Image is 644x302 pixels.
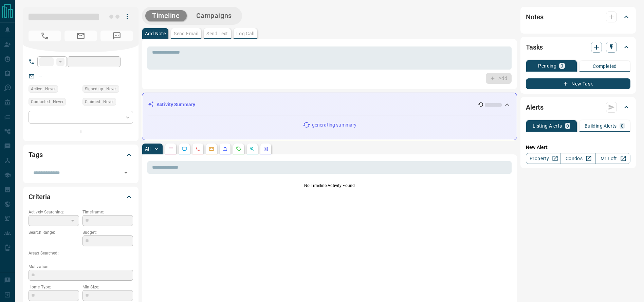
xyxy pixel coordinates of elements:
[29,189,133,205] div: Criteria
[526,99,630,115] div: Alerts
[236,146,241,152] svg: Requests
[145,147,150,151] p: All
[145,31,166,36] p: Add Note
[29,209,79,215] p: Actively Searching:
[312,121,356,129] p: generating summary
[29,147,133,163] div: Tags
[526,12,544,22] h2: Notes
[29,264,133,270] p: Motivation:
[29,149,42,160] h2: Tags
[195,146,201,152] svg: Calls
[209,146,214,152] svg: Emails
[250,146,255,152] svg: Opportunities
[526,9,630,25] div: Notes
[100,31,133,41] span: No Number
[82,284,133,290] p: Min Size:
[538,63,556,68] p: Pending
[566,124,569,128] p: 0
[82,209,133,215] p: Timeframe:
[533,124,562,128] p: Listing Alerts
[29,250,133,256] p: Areas Searched:
[189,10,239,21] button: Campaigns
[31,98,63,105] span: Contacted - Never
[526,102,544,113] h2: Alerts
[29,191,51,202] h2: Criteria
[168,146,173,152] svg: Notes
[595,153,630,164] a: Mr.Loft
[222,146,228,152] svg: Listing Alerts
[585,124,617,128] p: Building Alerts
[157,101,195,108] p: Activity Summary
[526,78,630,89] button: New Task
[148,98,511,111] div: Activity Summary
[31,86,56,92] span: Active - Never
[29,229,79,235] p: Search Range:
[82,229,133,235] p: Budget:
[526,144,630,151] p: New Alert:
[621,124,624,128] p: 0
[526,42,543,53] h2: Tasks
[121,168,131,177] button: Open
[85,98,114,105] span: Claimed - Never
[145,10,187,21] button: Timeline
[526,39,630,55] div: Tasks
[560,63,563,68] p: 0
[182,146,187,152] svg: Lead Browsing Activity
[560,153,595,164] a: Condos
[593,64,617,69] p: Completed
[29,235,79,247] p: -- - --
[526,153,561,164] a: Property
[263,146,269,152] svg: Agent Actions
[29,284,79,290] p: Home Type:
[39,73,42,79] a: --
[147,183,512,189] p: No Timeline Activity Found
[29,31,61,41] span: No Number
[65,31,97,41] span: No Email
[85,86,117,92] span: Signed up - Never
